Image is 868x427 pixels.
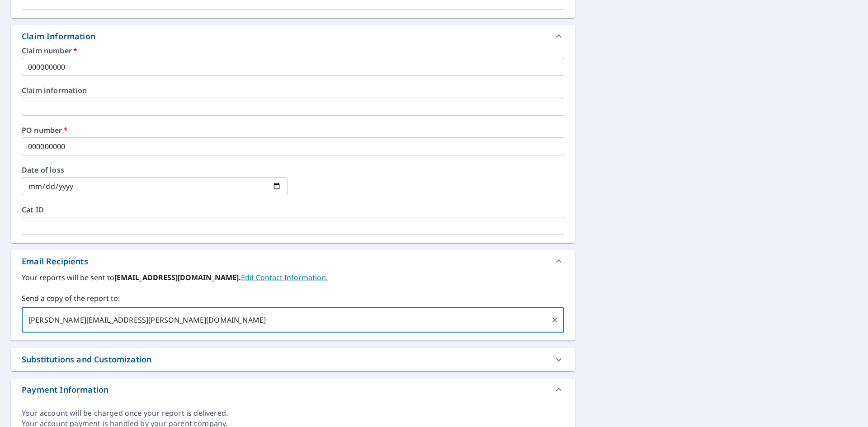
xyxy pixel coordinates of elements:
div: Substitutions and Customization [22,353,151,366]
a: EditContactInfo [241,272,328,282]
label: Send a copy of the report to: [22,293,564,304]
label: Cat ID [22,206,564,213]
label: Claim information [22,87,564,94]
div: Your account will be charged once your report is delivered. [22,408,564,418]
div: Substitutions and Customization [11,348,575,371]
div: Payment Information [11,379,575,400]
div: Email Recipients [11,250,575,272]
button: Clear [548,314,561,326]
div: Claim Information [11,25,575,47]
label: Claim number [22,47,564,54]
div: Claim Information [22,30,95,42]
b: [EMAIL_ADDRESS][DOMAIN_NAME]. [114,272,241,282]
div: Payment Information [22,384,108,396]
div: Email Recipients [22,255,88,267]
label: PO number [22,127,564,134]
label: Your reports will be sent to [22,272,564,283]
label: Date of loss [22,166,288,174]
